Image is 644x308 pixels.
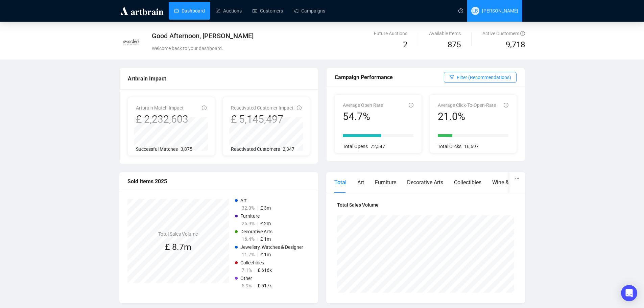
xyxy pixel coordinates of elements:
span: Decorative Arts [240,229,272,234]
div: £ 2,232,603 [136,113,188,126]
span: Average Open Rate [343,102,383,108]
span: question-circle [520,31,525,36]
div: Future Auctions [374,30,407,37]
h4: Total Sales Volume [158,230,198,238]
div: Sold Items 2025 [127,177,310,186]
span: 26.9% [242,221,255,226]
div: Total [334,178,347,187]
div: Available Items [429,30,461,37]
button: ellipsis [509,172,525,185]
div: Collectibles [454,178,481,187]
div: 54.7% [343,110,383,123]
span: 16.4% [242,236,255,242]
span: Reactivated Customers [231,146,280,152]
span: Active Customers [482,31,525,36]
span: £ 8.7m [165,242,191,252]
div: Wine & Spirits [492,178,525,187]
div: 21.0% [438,110,496,123]
div: Decorative Arts [407,178,443,187]
span: Collectibles [240,260,264,265]
div: Open Intercom Messenger [621,285,637,301]
span: 7.1% [242,267,252,273]
div: Campaign Performance [335,73,444,81]
button: Filter (Recommendations) [444,72,517,83]
span: Total Opens [343,144,368,149]
img: 60251bc06cbeb4001463417e.jpg [120,30,143,54]
span: 32.0% [242,205,255,211]
span: [PERSON_NAME] [482,8,518,14]
span: £ 517k [258,283,272,288]
span: Other [240,276,252,281]
span: ellipsis [515,176,520,181]
span: Filter (Recommendations) [457,74,511,81]
span: 3,875 [181,146,192,152]
span: Furniture [240,213,260,219]
span: 2,347 [283,146,294,152]
span: filter [449,75,454,79]
span: £ 616k [258,267,272,273]
span: question-circle [458,8,463,13]
div: Artbrain Impact [128,74,310,83]
span: £ 2m [260,221,271,226]
div: Welcome back to your dashboard. [152,45,388,52]
span: Total Clicks [438,144,461,149]
span: 875 [448,40,461,49]
img: logo [119,5,165,16]
span: Art [240,198,247,203]
span: £ 3m [260,205,271,211]
a: Campaigns [294,2,325,20]
span: Successful Matches [136,146,178,152]
span: £ 1m [260,252,271,257]
span: 11.7% [242,252,255,257]
span: Average Click-To-Open-Rate [438,102,496,108]
a: Customers [253,2,283,20]
span: £ 1m [260,236,271,242]
span: LB [472,7,478,15]
div: £ 5,145,497 [231,113,293,126]
a: Auctions [216,2,242,20]
span: info-circle [504,103,508,108]
span: 16,697 [464,144,479,149]
span: info-circle [202,105,207,110]
div: Good Afternoon, [PERSON_NAME] [152,31,388,41]
a: Dashboard [174,2,205,20]
span: 72,547 [371,144,385,149]
span: info-circle [409,103,413,108]
div: Art [357,178,364,187]
span: Artbrain Match Impact [136,105,184,111]
span: Jewellery, Watches & Designer [240,244,303,250]
h4: Total Sales Volume [337,201,514,209]
span: 9,718 [506,39,525,51]
span: info-circle [297,105,302,110]
span: 2 [403,40,407,49]
span: Reactivated Customer Impact [231,105,293,111]
span: 5.9% [242,283,252,288]
div: Furniture [375,178,396,187]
